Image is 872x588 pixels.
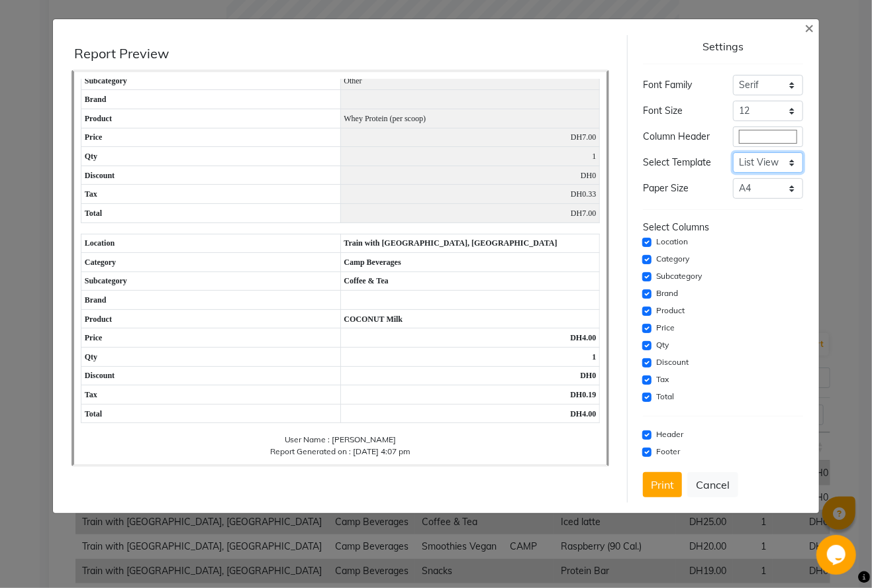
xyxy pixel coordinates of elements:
[74,46,617,62] div: Report Preview
[81,309,341,328] td: product
[81,434,600,446] div: User Name : [PERSON_NAME]
[816,535,859,575] iframe: chat widget
[656,305,685,317] label: Product
[81,291,341,310] td: Brand
[340,271,600,291] td: Coffee & Tea
[340,404,600,423] td: DH4.00
[81,271,341,291] td: subcategory
[340,203,600,222] td: DH7.00
[81,446,600,458] div: Report Generated on : [DATE] 4:07 pm
[81,366,341,385] td: discount
[633,181,723,195] div: Paper Size
[340,385,600,405] td: DH0.19
[340,366,600,385] td: DH0
[81,348,341,367] td: qty
[656,446,680,458] label: Footer
[340,309,600,328] td: COCONUT Milk
[633,156,723,170] div: Select Template
[340,348,600,367] td: 1
[340,147,600,166] td: 1
[340,328,600,348] td: DH4.00
[81,109,341,128] td: product
[656,287,678,299] label: Brand
[81,128,341,147] td: price
[81,328,341,348] td: price
[81,185,341,204] td: tax
[340,166,600,185] td: DH0
[81,71,341,90] td: subcategory
[656,322,675,334] label: Price
[81,147,341,166] td: qty
[81,404,341,423] td: total
[81,166,341,185] td: discount
[643,40,803,53] div: Settings
[81,203,341,222] td: total
[687,472,738,497] button: Cancel
[340,253,600,272] td: Camp Beverages
[643,472,682,497] button: Print
[656,356,689,368] label: Discount
[656,236,688,248] label: Location
[656,253,689,265] label: Category
[656,391,674,403] label: Total
[81,90,341,109] td: Brand
[656,339,669,351] label: Qty
[81,253,341,272] td: category
[340,109,600,128] td: Whey Protein (per scoop)
[633,130,723,144] div: Column Header
[81,385,341,405] td: tax
[340,185,600,204] td: DH0.33
[633,78,723,92] div: Font Family
[656,373,669,385] label: Tax
[340,128,600,147] td: DH7.00
[656,270,702,282] label: Subcategory
[340,71,600,90] td: Other
[340,234,600,253] td: Train with [GEOGRAPHIC_DATA], [GEOGRAPHIC_DATA]
[656,428,683,440] label: Header
[643,220,803,234] div: Select Columns
[794,9,824,46] button: Close
[81,234,341,253] td: Location
[633,104,723,118] div: Font Size
[804,17,814,37] span: ×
